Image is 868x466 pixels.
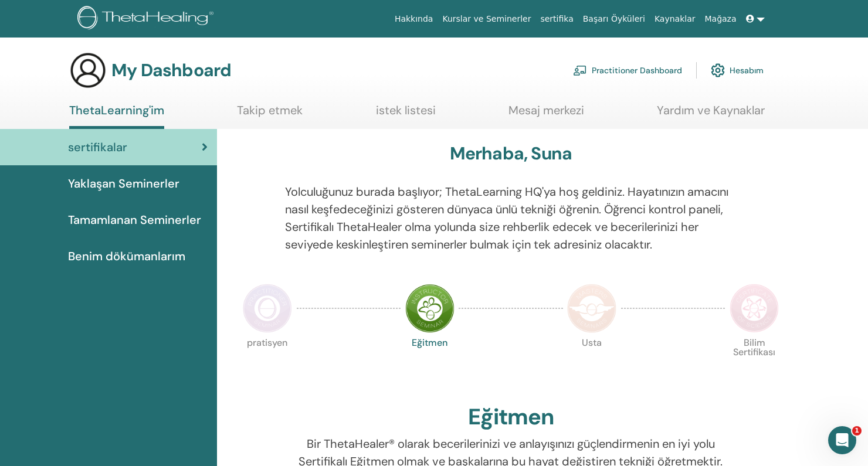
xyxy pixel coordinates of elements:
[700,8,741,30] a: Mağaza
[243,284,292,333] img: Practitioner
[852,426,862,436] span: 1
[828,426,856,454] iframe: Intercom live chat
[573,57,682,83] a: Practitioner Dashboard
[243,338,292,387] p: pratisyen
[285,183,737,253] p: Yolculuğunuz burada başlıyor; ThetaLearning HQ'ya hoş geldiniz. Hayatınızın amacını nasıl keşfede...
[650,8,700,30] a: Kaynaklar
[77,6,218,32] img: logo.png
[69,52,107,89] img: generic-user-icon.jpg
[657,103,765,126] a: Yardım ve Kaynaklar
[508,103,584,126] a: Mesaj merkezi
[567,338,616,387] p: Usta
[711,60,725,80] img: cog.svg
[567,284,616,333] img: Master
[68,138,127,156] span: sertifikalar
[578,8,650,30] a: Başarı Öyküleri
[405,338,455,387] p: Eğitmen
[711,57,764,83] a: Hesabım
[111,60,231,81] h3: My Dashboard
[438,8,535,30] a: Kurslar ve Seminerler
[376,103,436,126] a: istek listesi
[573,65,587,76] img: chalkboard-teacher.svg
[730,284,779,333] img: Certificate of Science
[69,103,164,129] a: ThetaLearning'im
[390,8,438,30] a: Hakkında
[450,143,572,164] h3: Merhaba, Suna
[535,8,578,30] a: sertifika
[68,247,185,265] span: Benim dökümanlarım
[68,175,179,192] span: Yaklaşan Seminerler
[237,103,303,126] a: Takip etmek
[468,404,554,431] h2: Eğitmen
[68,211,201,229] span: Tamamlanan Seminerler
[730,338,779,387] p: Bilim Sertifikası
[405,284,455,333] img: Instructor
